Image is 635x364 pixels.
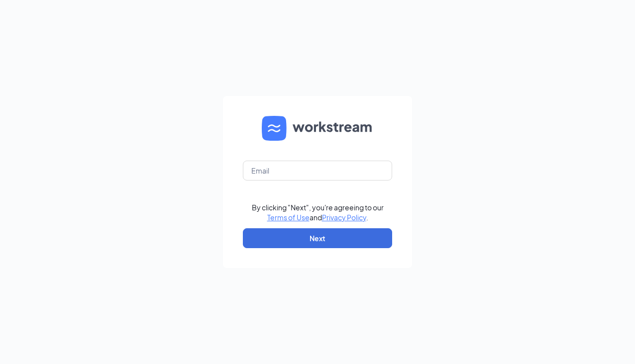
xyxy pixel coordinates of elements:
img: WS logo and Workstream text [262,116,373,141]
div: By clicking "Next", you're agreeing to our and . [252,202,384,222]
button: Next [243,228,392,248]
a: Terms of Use [267,213,310,222]
input: Email [243,161,392,181]
a: Privacy Policy [322,213,366,222]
